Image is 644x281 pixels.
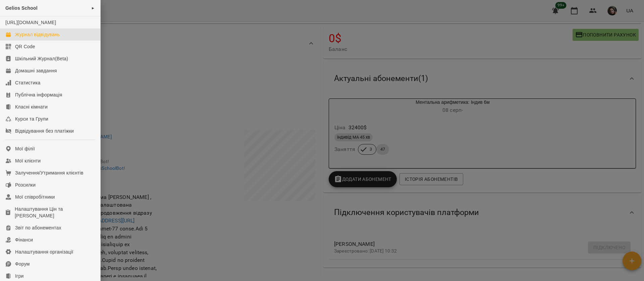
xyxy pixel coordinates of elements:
div: Мої співробітники [15,194,55,200]
div: Журнал відвідувань [15,31,60,38]
div: Налаштування організації [15,249,73,255]
div: Ігри [15,273,23,279]
div: Залучення/Утримання клієнтів [15,169,84,176]
div: Форум [15,261,30,267]
div: Налаштування Цін та [PERSON_NAME] [15,206,95,219]
div: Публічна інформація [15,91,62,98]
div: Мої філії [15,145,35,152]
div: Курси та Групи [15,116,48,122]
div: Розсилки [15,182,36,188]
span: ► [91,5,95,11]
a: [URL][DOMAIN_NAME] [5,20,56,25]
div: Домашні завдання [15,67,57,74]
div: Статистика [15,79,41,86]
div: Класні кімнати [15,103,48,110]
div: Звіт по абонементах [15,224,61,231]
div: Відвідування без платіжки [15,128,74,134]
div: Шкільний Журнал(Beta) [15,55,68,62]
div: QR Code [15,43,35,50]
div: Фінанси [15,236,33,243]
div: Мої клієнти [15,157,41,164]
span: Gelios School [5,5,38,11]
